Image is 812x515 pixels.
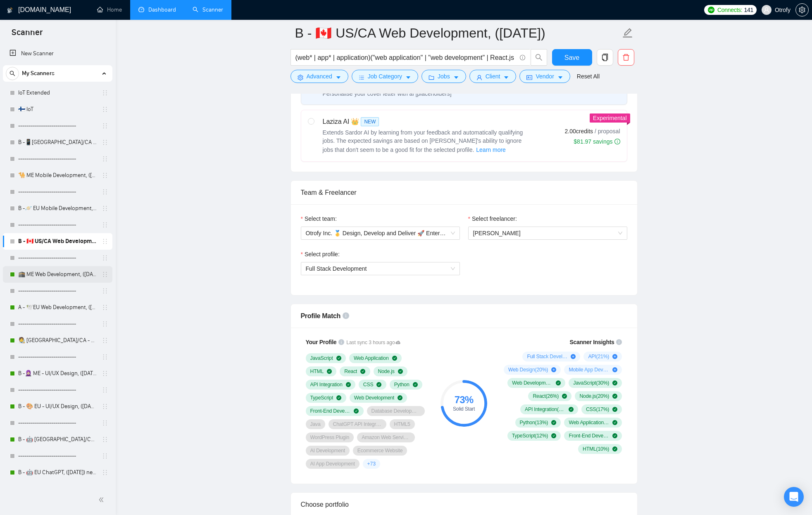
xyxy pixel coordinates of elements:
span: TypeScript [310,395,333,401]
span: Web Development ( 51 %) [512,380,552,386]
span: check-circle [336,395,341,400]
span: holder [102,172,108,179]
span: HTML5 [394,421,410,428]
span: Database Development [371,408,420,414]
span: JavaScript [310,355,333,361]
span: check-circle [551,420,556,425]
a: New Scanner [10,45,106,62]
button: userClientcaret-down [469,70,517,83]
span: Profile Match [301,312,341,319]
span: holder [102,403,108,410]
span: Save [564,52,579,63]
span: search [531,54,547,61]
button: setting [795,3,809,17]
li: My Scanners [3,65,112,481]
li: New Scanner [3,45,112,62]
span: Node.js [378,368,395,375]
span: check-circle [346,382,351,387]
span: holder [102,139,108,146]
span: check-circle [360,369,365,374]
span: holder [102,370,108,377]
span: check-circle [612,433,617,438]
span: holder [102,106,108,113]
a: setting [795,7,809,13]
span: API Integration ( 19 %) [525,406,565,413]
span: CSS ( 17 %) [586,406,609,413]
button: settingAdvancedcaret-down [291,70,348,83]
a: B - 🇨🇦 US/CA Web Development, ([DATE]) [18,233,97,250]
a: ---------------------------- [18,118,97,134]
div: Open Intercom Messenger [784,487,804,507]
span: Web Application ( 13 %) [569,419,609,426]
span: Your Profile [306,339,337,345]
div: Solid Start [441,406,487,411]
a: ---------------------------- [18,415,97,431]
span: check-circle [336,356,341,361]
span: check-circle [562,394,567,399]
span: check-circle [612,420,617,425]
span: / proposal [595,127,620,135]
span: Java [310,421,321,428]
span: check-circle [392,356,397,361]
span: info-circle [520,55,525,60]
span: JavaScript ( 30 %) [573,380,609,386]
span: Ecommerce Website [357,447,402,454]
button: search [531,49,547,66]
span: info-circle [338,339,344,345]
span: check-circle [612,446,617,451]
span: Advanced [307,72,332,81]
span: Connects: [717,5,742,14]
span: check-circle [413,382,418,387]
span: caret-down [503,74,509,80]
span: Scanner Insights [569,339,614,345]
span: API Integration [310,381,343,388]
span: holder [102,469,108,476]
span: Last sync 3 hours ago [346,339,400,347]
span: plus-circle [571,354,576,359]
span: double-left [98,496,107,504]
a: ---------------------------- [18,151,97,167]
span: holder [102,205,108,212]
span: holder [102,156,108,162]
span: info-circle [614,139,620,144]
span: check-circle [398,395,402,400]
span: Experimental [593,115,627,121]
a: B - 🤖 [GEOGRAPHIC_DATA]/CA ChatGPT, ([DATE]) new text [18,431,97,448]
span: NEW [361,117,379,126]
input: Search Freelance Jobs... [295,52,516,63]
span: user [764,7,769,13]
a: ---------------------------- [18,184,97,200]
span: holder [102,436,108,443]
span: Client [486,72,500,81]
a: searchScanner [193,6,223,13]
a: ---------------------------- [18,448,97,464]
span: Job Category [368,72,402,81]
a: B - 🎨 EU - UI/UX Design, ([DATE]) new text [18,398,97,415]
a: dashboardDashboard [138,6,176,13]
span: React ( 26 %) [533,393,559,399]
span: Jobs [438,72,450,81]
span: API ( 21 %) [588,353,609,360]
button: Laziza AI NEWExtends Sardor AI by learning from your feedback and automatically qualifying jobs. ... [476,145,506,155]
span: AI App Development [310,461,355,467]
button: delete [618,49,634,66]
span: Front-End Development ( 10 %) [569,432,609,439]
a: ---------------------------- [18,283,97,299]
span: info-circle [616,339,622,345]
a: 🐪 ME Mobile Development, ([DATE]) [18,167,97,184]
span: check-circle [327,369,332,374]
button: idcardVendorcaret-down [519,70,570,83]
a: 🇫🇮 IoT [18,101,97,118]
span: HTML [310,368,324,375]
span: setting [796,7,808,13]
span: Full Stack Development [306,265,367,272]
span: AI Development [310,447,345,454]
span: user [476,74,482,80]
div: $81.97 savings [574,137,620,146]
span: info-circle [343,312,349,319]
img: upwork-logo.png [708,7,714,13]
span: check-circle [398,369,403,374]
span: check-circle [569,407,574,412]
span: Amazon Web Services [362,434,410,441]
span: check-circle [556,380,561,385]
